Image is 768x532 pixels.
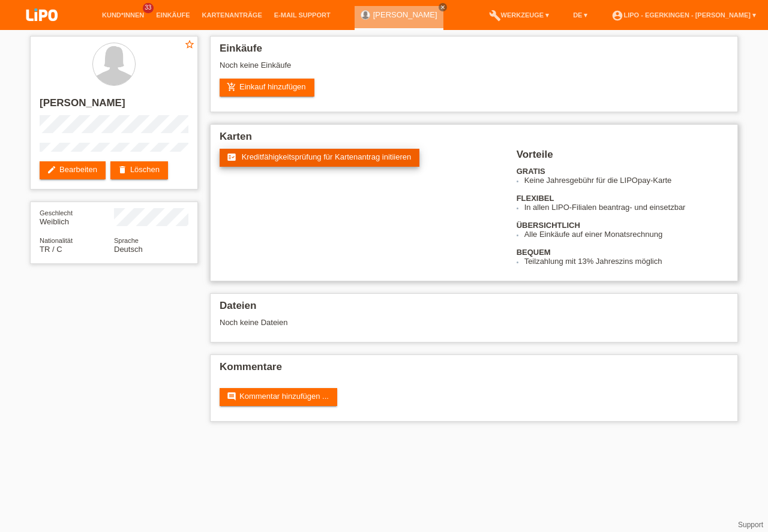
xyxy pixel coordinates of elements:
[268,11,337,19] a: E-Mail Support
[517,248,551,257] b: BEQUEM
[220,79,314,97] a: add_shopping_cartEinkauf hinzufügen
[440,4,446,10] i: close
[517,149,728,167] h2: Vorteile
[118,165,127,175] i: delete
[196,11,268,19] a: Kartenanträge
[40,245,62,254] span: Türkei / C / 27.05.1967
[605,11,762,19] a: account_circleLIPO - Egerkingen - [PERSON_NAME] ▾
[184,39,195,52] a: star_border
[114,245,143,254] span: Deutsch
[227,152,236,162] i: fact_check
[220,361,728,379] h2: Kommentare
[524,230,728,239] li: Alle Einkäufe auf einer Monatsrechnung
[40,209,73,217] span: Geschlecht
[524,257,728,266] li: Teilzahlung mit 13% Jahreszins möglich
[439,3,447,11] a: close
[373,10,437,19] a: [PERSON_NAME]
[220,61,728,79] div: Noch keine Einkäufe
[517,194,554,203] b: FLEXIBEL
[96,11,150,19] a: Kund*innen
[220,318,586,327] div: Noch keine Dateien
[150,11,196,19] a: Einkäufe
[611,10,623,22] i: account_circle
[12,25,72,34] a: LIPO pay
[40,237,73,244] span: Nationalität
[227,82,236,92] i: add_shopping_cart
[143,3,154,13] span: 33
[517,167,545,176] b: GRATIS
[220,300,728,318] h2: Dateien
[220,131,728,149] h2: Karten
[47,165,56,175] i: edit
[242,152,412,161] span: Kreditfähigkeitsprüfung für Kartenantrag initiieren
[524,176,728,185] li: Keine Jahresgebühr für die LIPOpay-Karte
[489,10,501,22] i: build
[184,39,195,50] i: star_border
[114,237,139,244] span: Sprache
[40,97,188,115] h2: [PERSON_NAME]
[517,221,580,230] b: ÜBERSICHTLICH
[483,11,556,19] a: buildWerkzeuge ▾
[40,208,114,226] div: Weiblich
[110,161,168,179] a: deleteLöschen
[227,392,236,401] i: comment
[40,161,106,179] a: editBearbeiten
[220,149,419,167] a: fact_check Kreditfähigkeitsprüfung für Kartenantrag initiieren
[567,11,593,19] a: DE ▾
[220,43,728,61] h2: Einkäufe
[220,388,337,406] a: commentKommentar hinzufügen ...
[738,521,763,529] a: Support
[524,203,728,212] li: In allen LIPO-Filialen beantrag- und einsetzbar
